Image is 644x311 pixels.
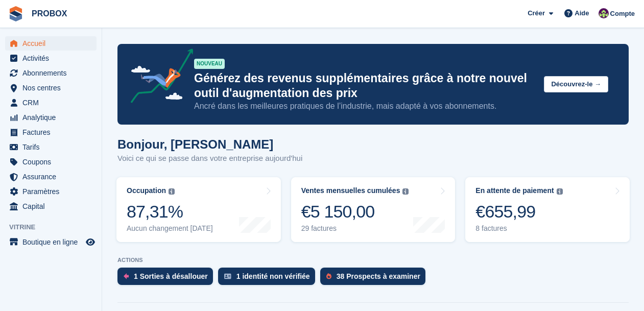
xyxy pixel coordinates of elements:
span: Coupons [22,155,84,169]
a: 1 identité non vérifiée [218,268,320,290]
span: Paramètres [22,184,84,199]
a: menu [5,170,97,184]
a: En attente de paiement €655,99 8 factures [465,177,630,242]
button: Découvrez-le → [544,76,608,93]
div: 38 Prospects à examiner [337,272,420,280]
div: NOUVEAU [194,59,225,69]
span: Vitrine [9,222,102,232]
img: stora-icon-8386f47178a22dfd0bd8f6a31ec36ba5ce8667c1dd55bd0f319d3a0aa187defe.svg [8,6,23,21]
a: Ventes mensuelles cumulées €5 150,00 29 factures [291,177,456,242]
span: Assurance [22,170,84,184]
a: menu [5,155,97,169]
a: menu [5,66,97,80]
span: Boutique en ligne [22,235,84,249]
a: menu [5,51,97,65]
div: 29 factures [301,224,409,233]
div: Occupation [127,186,166,195]
div: 1 identité non vérifiée [236,272,310,280]
a: menu [5,81,97,95]
img: move_outs_to_deallocate_icon-f764333ba52eb49d3ac5e1228854f67142a1ed5810a6f6cc68b1a99e826820c5.svg [124,273,129,279]
a: PROBOX [28,5,71,22]
a: Boutique d'aperçu [84,236,97,248]
span: Abonnements [22,66,84,80]
h1: Bonjour, [PERSON_NAME] [117,137,302,151]
img: icon-info-grey-7440780725fd019a000dd9b08b2336e03edf1995a4989e88bcd33f0948082b44.svg [402,188,409,195]
img: icon-info-grey-7440780725fd019a000dd9b08b2336e03edf1995a4989e88bcd33f0948082b44.svg [557,188,563,195]
div: Ventes mensuelles cumulées [301,186,400,195]
div: Aucun changement [DATE] [127,224,213,233]
span: Aide [575,8,589,18]
a: 38 Prospects à examiner [320,268,431,290]
img: icon-info-grey-7440780725fd019a000dd9b08b2336e03edf1995a4989e88bcd33f0948082b44.svg [169,188,175,195]
p: Voici ce qui se passe dans votre entreprise aujourd'hui [117,153,302,164]
span: Compte [610,9,635,19]
span: CRM [22,95,84,110]
span: Factures [22,125,84,139]
a: menu [5,36,97,51]
span: Capital [22,199,84,213]
p: Ancré dans les meilleures pratiques de l’industrie, mais adapté à vos abonnements. [194,101,536,112]
span: Activités [22,51,84,65]
img: price-adjustments-announcement-icon-8257ccfd72463d97f412b2fc003d46551f7dbcb40ab6d574587a9cd5c0d94... [122,49,194,107]
div: €655,99 [475,201,562,222]
a: menu [5,110,97,125]
a: menu [5,140,97,154]
span: Créer [528,8,545,18]
div: 8 factures [475,224,562,233]
a: menu [5,199,97,213]
a: menu [5,95,97,110]
span: Analytique [22,110,84,125]
p: ACTIONS [117,257,629,264]
span: Accueil [22,36,84,51]
a: menu [5,235,97,249]
a: 1 Sorties à désallouer [117,268,218,290]
a: Occupation 87,31% Aucun changement [DATE] [116,177,281,242]
span: Tarifs [22,140,84,154]
span: Nos centres [22,81,84,95]
img: prospect-51fa495bee0391a8d652442698ab0144808aea92771e9ea1ae160a38d050c398.svg [326,273,331,279]
a: menu [5,184,97,199]
div: En attente de paiement [475,186,554,195]
div: 87,31% [127,201,213,222]
div: 1 Sorties à désallouer [134,272,208,280]
img: verify_identity-adf6edd0f0f0b5bbfe63781bf79b02c33cf7c696d77639b501bdc392416b5a36.svg [224,273,231,279]
div: €5 150,00 [301,201,409,222]
img: Jackson Collins [599,8,609,18]
a: menu [5,125,97,139]
p: Générez des revenus supplémentaires grâce à notre nouvel outil d'augmentation des prix [194,71,536,101]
